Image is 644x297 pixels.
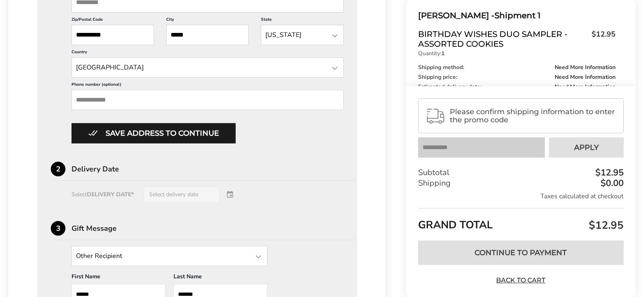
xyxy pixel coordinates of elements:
input: State [261,25,343,45]
span: Need More Information [555,74,616,80]
span: Need More Information [555,84,616,90]
a: Back to Cart [492,276,549,285]
div: First Name [72,273,165,284]
div: $0.00 [598,179,624,188]
span: Apply [574,144,599,151]
a: Birthday Wishes Duo Sampler - Assorted Cookies$12.95 [418,29,616,49]
div: Shipping [418,178,624,189]
div: Subtotal [418,167,624,178]
label: Zip/Postal Code [72,17,154,25]
span: Birthday Wishes Duo Sampler - Assorted Cookies [418,29,588,49]
div: Taxes calculated at checkout [418,192,624,201]
label: Phone number (optional) [72,82,344,90]
input: State [72,57,344,78]
div: Last Name [173,273,267,284]
div: Delivery Date [72,165,357,173]
p: Quantity: [418,51,616,56]
label: Country [72,49,344,57]
span: $12.95 [587,218,624,232]
span: $12.95 [588,29,616,47]
input: State [72,246,267,266]
span: Need More Information [555,65,616,70]
div: Shipment 1 [418,9,616,22]
span: [PERSON_NAME] - [418,11,494,20]
div: Gift Message [72,225,357,232]
button: Continue to Payment [418,241,624,265]
div: GRAND TOTAL [418,208,624,234]
div: 2 [51,162,65,176]
div: Shipping method: [418,65,616,70]
button: Apply [549,137,624,158]
label: City [166,17,249,25]
strong: 1 [441,50,445,57]
label: State [261,17,343,25]
div: Shipping price: [418,74,616,80]
span: Please confirm shipping information to enter the promo code [450,108,616,124]
div: Estimated delivery date: [418,84,616,90]
div: $12.95 [593,168,624,177]
div: 3 [51,221,65,236]
input: City [166,25,249,45]
input: ZIP [72,25,154,45]
button: Button save address [72,123,236,143]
